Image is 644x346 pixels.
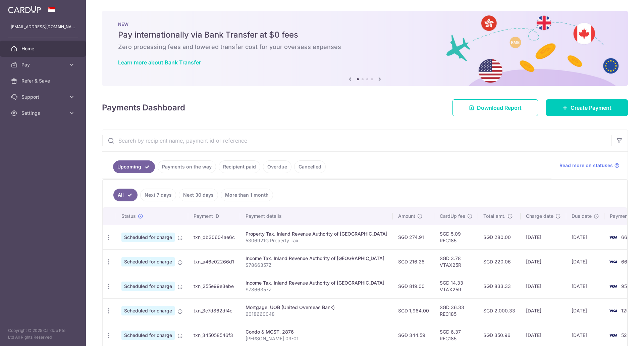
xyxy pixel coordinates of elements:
span: 1258 [621,308,632,313]
a: Create Payment [546,99,628,116]
span: 5235 [621,332,633,338]
td: txn_a46e02266d1 [188,249,240,274]
a: Overdue [263,160,291,173]
img: CardUp [8,5,41,13]
span: 9546 [621,283,633,289]
a: Download Report [452,99,538,116]
span: Scheduled for charge [121,257,175,266]
td: [DATE] [521,274,566,298]
div: Income Tax. Inland Revenue Authority of [GEOGRAPHIC_DATA] [246,280,387,286]
td: [DATE] [566,298,604,323]
td: [DATE] [566,225,604,249]
td: [DATE] [521,298,566,323]
td: txn_255e99e3ebe [188,274,240,298]
th: Payment ID [188,207,240,225]
td: SGD 5.09 REC185 [434,225,478,249]
h5: Pay internationally via Bank Transfer at $0 fees [118,30,612,40]
td: [DATE] [566,274,604,298]
a: Next 7 days [140,189,176,201]
td: SGD 220.06 [478,249,521,274]
span: Scheduled for charge [121,233,175,242]
img: Bank Card [606,233,620,241]
img: Bank Card [606,258,620,266]
div: Condo & MCST. 2876 [246,329,387,335]
p: S7866357Z [246,286,387,293]
img: Bank Card [606,282,620,290]
span: Due date [572,213,592,219]
div: Mortgage. UOB (United Overseas Bank) [246,304,387,311]
a: Next 30 days [179,189,218,201]
span: Scheduled for charge [121,306,175,315]
div: Property Tax. Inland Revenue Authority of [GEOGRAPHIC_DATA] [246,231,387,237]
td: SGD 274.91 [393,225,434,249]
p: 6018660048 [246,311,387,317]
td: [DATE] [566,249,604,274]
td: txn_db30604ae6c [188,225,240,249]
td: txn_3c7d862df4c [188,298,240,323]
td: SGD 819.00 [393,274,434,298]
td: SGD 280.00 [478,225,521,249]
span: Settings [21,110,66,116]
td: SGD 833.33 [478,274,521,298]
td: [DATE] [521,225,566,249]
a: Recipient paid [219,160,260,173]
p: S7866357Z [246,262,387,268]
a: Upcoming [113,160,155,173]
input: Search by recipient name, payment id or reference [102,130,611,151]
span: CardUp fee [440,213,465,219]
img: Bank Card [606,307,620,315]
span: Refer & Save [21,78,66,84]
span: Read more on statuses [559,162,613,169]
span: Scheduled for charge [121,282,175,291]
td: SGD 1,964.00 [393,298,434,323]
a: More than 1 month [221,189,273,201]
div: Income Tax. Inland Revenue Authority of [GEOGRAPHIC_DATA] [246,255,387,262]
img: Bank Card [606,331,620,339]
span: 6676 [621,234,633,240]
span: Support [21,94,66,100]
h6: Zero processing fees and lowered transfer cost for your overseas expenses [118,43,612,51]
th: Payment details [240,207,393,225]
p: 5306921G Property Tax [246,237,387,244]
p: NEW [118,21,612,27]
span: Total amt. [483,213,505,219]
td: SGD 216.28 [393,249,434,274]
a: Learn more about Bank Transfer [118,59,201,66]
span: Scheduled for charge [121,331,175,340]
span: Status [121,213,136,219]
td: SGD 36.33 REC185 [434,298,478,323]
span: Pay [21,61,66,68]
span: Amount [398,213,415,219]
p: [EMAIL_ADDRESS][DOMAIN_NAME] [11,23,75,30]
span: Create Payment [571,104,611,112]
a: Cancelled [294,160,326,173]
h4: Payments Dashboard [102,102,185,114]
td: SGD 3.78 VTAX25R [434,249,478,274]
td: [DATE] [521,249,566,274]
span: Home [21,45,66,52]
a: All [113,189,138,201]
span: 6676 [621,259,633,264]
img: Bank transfer banner [102,11,628,86]
span: Download Report [477,104,522,112]
a: Read more on statuses [559,162,620,169]
td: SGD 2,000.33 [478,298,521,323]
span: Charge date [526,213,553,219]
td: SGD 14.33 VTAX25R [434,274,478,298]
p: [PERSON_NAME] 09-01 [246,335,387,342]
a: Payments on the way [158,160,216,173]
